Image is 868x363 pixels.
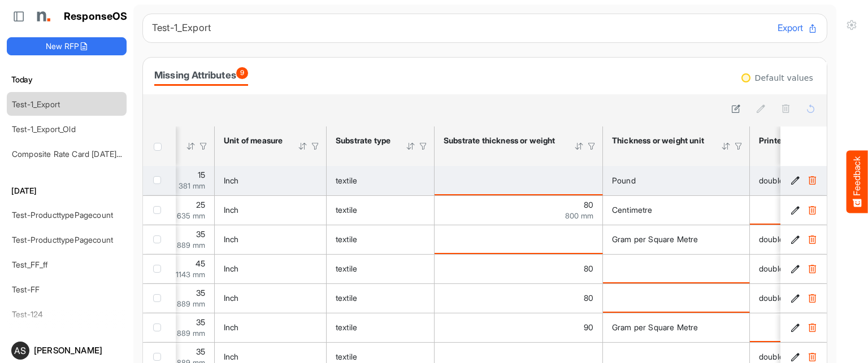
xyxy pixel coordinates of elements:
div: Default values [755,74,813,82]
div: Filter Icon [310,141,320,151]
span: double sided [759,293,806,303]
td: is template cell Column Header httpsnorthellcomontologiesmapping-rulesmanufacturinghasprintedsides [750,313,852,342]
div: Filter Icon [418,141,428,151]
span: 15 [198,170,205,180]
button: Delete [806,351,818,362]
a: Test-1_Export [12,99,60,109]
span: AS [14,346,26,355]
td: Inch is template cell Column Header httpsnorthellcomontologiesmapping-rulesmeasurementhasunitofme... [215,313,327,342]
h6: [DATE] [7,185,127,197]
td: 90 is template cell Column Header httpsnorthellcomontologiesmapping-rulesmaterialhasmaterialthick... [435,313,603,342]
td: checkbox [143,254,176,283]
span: Inch [224,205,239,215]
span: 1143 mm [176,270,205,279]
span: textile [336,176,357,185]
td: is template cell Column Header httpsnorthellcomontologiesmapping-rulesmaterialhasmaterialthicknes... [603,254,750,283]
button: Edit [789,351,801,362]
span: double sided [759,264,806,273]
button: New RFP [7,37,127,55]
span: double sided [759,176,806,185]
span: Inch [224,352,239,361]
button: Delete [806,234,818,245]
td: double sided is template cell Column Header httpsnorthellcomontologiesmapping-rulesmanufacturingh... [750,254,852,283]
h6: Today [7,73,127,86]
span: textile [336,293,357,303]
span: textile [336,205,357,215]
a: Test-ProducttypePagecount [12,235,113,244]
span: 45 [196,259,205,268]
span: 35 [196,347,205,356]
a: Test-ProducttypePagecount [12,210,113,220]
td: Gram per Square Metre is template cell Column Header httpsnorthellcomontologiesmapping-rulesmater... [603,313,750,342]
td: checkbox [143,225,176,254]
button: Delete [806,263,818,274]
td: 80 is template cell Column Header httpsnorthellcomontologiesmapping-rulesmaterialhasmaterialthick... [435,283,603,313]
span: 80 [584,293,593,303]
a: Composite Rate Card [DATE]_smaller (4) [12,149,158,159]
div: Substrate thickness or weight [444,135,559,146]
td: 80657fb7-8937-433a-a2b1-615b0463f4d0 is template cell Column Header [780,254,829,283]
div: Filter Icon [734,141,744,151]
span: Inch [224,264,239,273]
td: Inch is template cell Column Header httpsnorthellcomontologiesmapping-rulesmeasurementhasunitofme... [215,195,327,225]
td: 5036c55e-1446-48f0-af1f-a4c864ae1bc4 is template cell Column Header [780,195,829,225]
span: 80 [584,264,593,273]
td: textile is template cell Column Header httpsnorthellcomontologiesmapping-rulesmaterialhassubstrat... [327,195,435,225]
button: Export [778,21,818,36]
span: 90 [584,322,593,332]
span: 80 [584,200,593,209]
span: 889 mm [177,329,205,338]
span: 381 mm [179,181,205,190]
td: checkbox [143,313,176,342]
td: is template cell Column Header httpsnorthellcomontologiesmapping-rulesmaterialhasmaterialthicknes... [435,225,603,254]
td: Inch is template cell Column Header httpsnorthellcomontologiesmapping-rulesmeasurementhasunitofme... [215,283,327,313]
td: Gram per Square Metre is template cell Column Header httpsnorthellcomontologiesmapping-rulesmater... [603,225,750,254]
td: is template cell Column Header httpsnorthellcomontologiesmapping-rulesmanufacturinghasprintedsides [750,195,852,225]
td: Inch is template cell Column Header httpsnorthellcomontologiesmapping-rulesmeasurementhasunitofme... [215,254,327,283]
img: Northell [31,5,54,28]
span: Inch [224,176,239,185]
td: checkbox [143,195,176,225]
span: textile [336,352,357,361]
div: Thickness or weight unit [612,135,706,146]
span: 889 mm [177,299,205,308]
td: is template cell Column Header httpsnorthellcomontologiesmapping-rulesmaterialhasmaterialthicknes... [603,283,750,313]
h6: Test-1_Export [152,23,769,33]
button: Feedback [847,150,868,213]
span: Inch [224,293,239,303]
div: Filter Icon [587,141,597,151]
button: Delete [806,322,818,333]
td: Pound is template cell Column Header httpsnorthellcomontologiesmapping-rulesmaterialhasmaterialth... [603,166,750,195]
td: edc38b6f-824e-44af-9295-9387826ab5eb is template cell Column Header [780,313,829,342]
td: double sided is template cell Column Header httpsnorthellcomontologiesmapping-rulesmanufacturingh... [750,283,852,313]
td: Inch is template cell Column Header httpsnorthellcomontologiesmapping-rulesmeasurementhasunitofme... [215,225,327,254]
div: Filter Icon [198,141,209,151]
td: is template cell Column Header httpsnorthellcomontologiesmapping-rulesmaterialhasmaterialthicknes... [435,166,603,195]
td: 80 is template cell Column Header httpsnorthellcomontologiesmapping-rulesmaterialhasmaterialthick... [435,254,603,283]
th: Header checkbox [143,126,176,166]
td: double sided is template cell Column Header httpsnorthellcomontologiesmapping-rulesmanufacturingh... [750,166,852,195]
span: double sided [759,352,806,361]
button: Edit [789,234,801,245]
div: Substrate type [336,135,391,146]
button: Edit [789,292,801,304]
td: textile is template cell Column Header httpsnorthellcomontologiesmapping-rulesmaterialhassubstrat... [327,283,435,313]
button: Edit [789,204,801,216]
span: Inch [224,322,239,332]
td: double sided is template cell Column Header httpsnorthellcomontologiesmapping-rulesmanufacturingh... [750,225,852,254]
button: Delete [806,204,818,216]
span: Gram per Square Metre [612,322,698,332]
td: checkbox [143,283,176,313]
h1: ResponseOS [64,11,128,23]
td: 9b19e984-c9f1-464c-ba32-93e07cbca4d0 is template cell Column Header [780,283,829,313]
span: Gram per Square Metre [612,234,698,244]
span: 35 [196,229,205,239]
td: checkbox [143,166,176,195]
div: Unit of measure [224,135,283,146]
span: Centimetre [612,205,653,215]
span: 35 [196,317,205,327]
span: textile [336,322,357,332]
div: Printed sides [759,135,808,146]
td: 3c72990f-b5c5-4240-8dc6-c0d1e3c0dfc1 is template cell Column Header [780,166,829,195]
span: 889 mm [177,240,205,250]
